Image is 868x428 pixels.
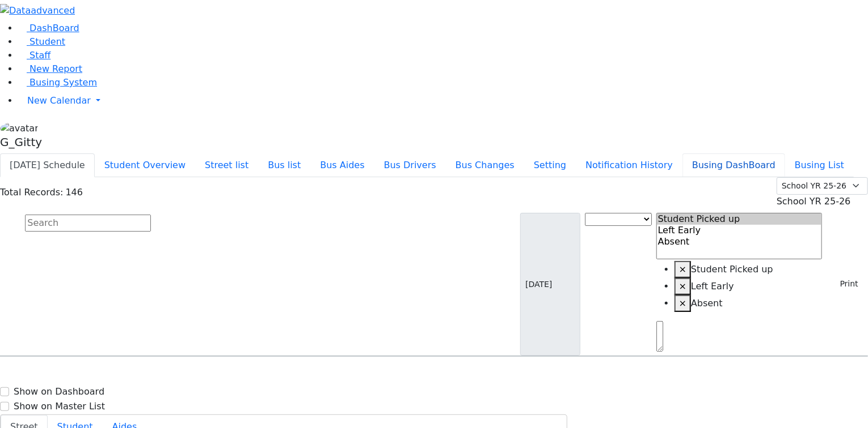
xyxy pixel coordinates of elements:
span: × [679,264,686,275]
button: Remove item [675,295,691,312]
span: Absent [691,298,723,309]
span: Student [30,36,65,47]
option: Student Picked up [657,213,822,225]
option: Absent [657,236,822,247]
select: Default select example [777,177,868,195]
label: Show on Master List [14,400,105,413]
span: New Report [30,63,82,74]
button: Busing DashBoard [682,153,785,177]
a: New Report [18,63,82,74]
button: Bus Changes [446,153,524,177]
button: Setting [524,153,576,177]
li: Left Early [675,278,823,295]
textarea: Search [656,321,663,352]
input: Search [25,215,151,232]
span: Staff [30,50,50,61]
button: Remove item [675,261,691,278]
li: Absent [675,295,823,312]
span: Student Picked up [691,264,773,275]
span: School YR 25-26 [777,196,851,207]
a: Student [18,36,65,47]
a: DashBoard [18,23,79,33]
a: New Calendar [18,89,868,112]
span: Busing System [30,77,97,88]
span: × [679,298,686,309]
button: Street list [195,153,258,177]
button: Busing List [785,153,854,177]
button: Remove item [675,278,691,295]
button: Bus Drivers [374,153,446,177]
span: DashBoard [30,23,79,33]
span: Left Early [691,281,734,292]
a: Busing System [18,77,97,88]
button: Bus Aides [310,153,374,177]
option: Left Early [657,225,822,236]
li: Student Picked up [675,261,823,278]
span: × [679,281,686,292]
button: Print [827,275,863,293]
button: Bus list [258,153,310,177]
a: Staff [18,50,50,61]
span: New Calendar [27,95,91,106]
span: 146 [65,187,83,198]
button: Student Overview [95,153,195,177]
label: Show on Dashboard [14,385,104,399]
button: Notification History [576,153,682,177]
